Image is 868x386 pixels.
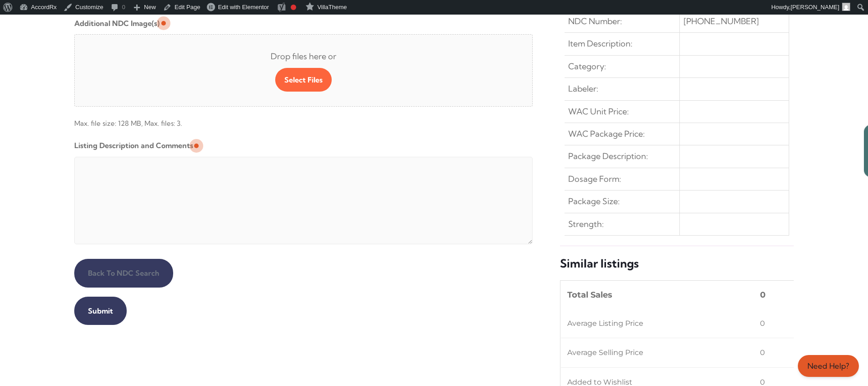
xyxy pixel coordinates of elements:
[568,36,632,51] span: Item Description:
[568,127,645,141] span: WAC Package Price:
[760,316,765,331] span: 0
[275,68,332,92] button: select files, additional ndc image(s)
[760,345,765,360] span: 0
[791,4,839,10] span: [PERSON_NAME]
[74,259,173,287] input: Back to NDC Search
[567,288,612,302] span: Total Sales
[218,4,269,10] span: Edit with Elementor
[760,288,765,302] span: 0
[291,5,296,10] div: Focus keyphrase not set
[798,355,859,377] a: Need Help?
[74,138,193,153] label: Listing Description and Comments
[560,256,794,271] h5: Similar listings
[74,297,127,325] input: Submit
[568,59,606,74] span: Category:
[683,14,759,29] span: [PHONE_NUMBER]
[74,16,159,31] label: Additional NDC Image(s)
[568,82,598,96] span: Labeler:
[74,110,533,131] span: Max. file size: 128 MB, Max. files: 3.
[568,104,629,119] span: WAC Unit Price:
[89,49,518,64] span: Drop files here or
[567,345,643,360] span: Average Selling Price
[568,172,621,186] span: Dosage Form:
[567,316,643,331] span: Average Listing Price
[568,149,648,164] span: Package Description:
[568,14,622,29] span: NDC Number:
[568,217,604,232] span: Strength:
[568,194,620,209] span: Package Size:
